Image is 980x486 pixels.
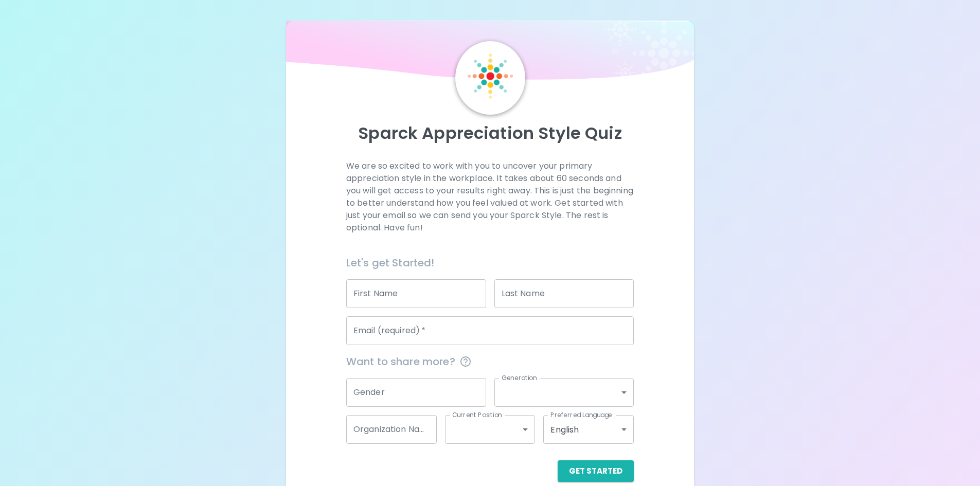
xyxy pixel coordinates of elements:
[558,460,634,482] button: Get Started
[346,353,634,370] span: Want to share more?
[346,255,634,271] h6: Let's get Started!
[550,410,612,419] label: Preferred Language
[502,373,537,382] label: Generation
[452,410,502,419] label: Current Position
[468,53,513,99] img: Sparck Logo
[286,21,694,85] img: wave
[298,123,682,143] p: Sparck Appreciation Style Quiz
[459,355,472,368] svg: This information is completely confidential and only used for aggregated appreciation studies at ...
[543,415,634,444] div: English
[346,160,634,234] p: We are so excited to work with you to uncover your primary appreciation style in the workplace. I...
